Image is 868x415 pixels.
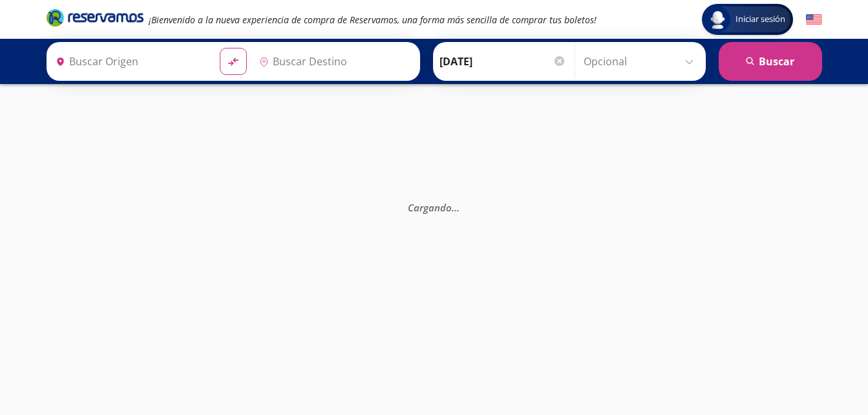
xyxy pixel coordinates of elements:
span: . [454,201,457,214]
span: Iniciar sesión [730,13,790,26]
button: English [806,12,822,28]
em: ¡Bienvenido a la nueva experiencia de compra de Reservamos, una forma más sencilla de comprar tus... [149,14,597,26]
input: Buscar Destino [254,45,413,78]
em: Cargando [408,201,460,214]
input: Elegir Fecha [439,45,566,78]
a: Brand Logo [47,8,143,31]
i: Brand Logo [47,8,143,27]
input: Buscar Origen [50,45,209,78]
span: . [457,201,460,214]
input: Opcional [584,45,699,78]
button: Buscar [719,42,822,81]
span: . [452,201,454,214]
